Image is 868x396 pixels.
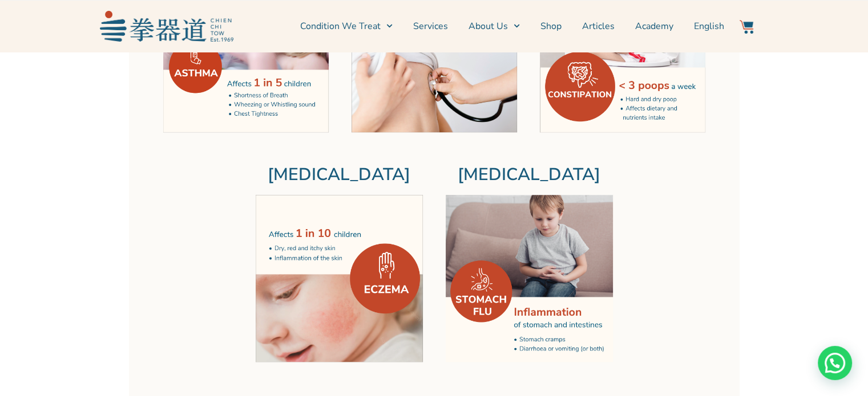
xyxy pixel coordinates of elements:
[740,20,753,34] img: Website Icon-03
[268,163,410,186] a: [MEDICAL_DATA]
[540,12,562,40] a: Shop
[635,12,673,40] a: Academy
[458,163,600,186] a: [MEDICAL_DATA]
[694,12,724,40] a: English
[582,12,615,40] a: Articles
[469,12,520,40] a: About Us
[300,12,393,40] a: Condition We Treat
[413,12,448,40] a: Services
[694,19,724,33] span: English
[239,12,724,40] nav: Menu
